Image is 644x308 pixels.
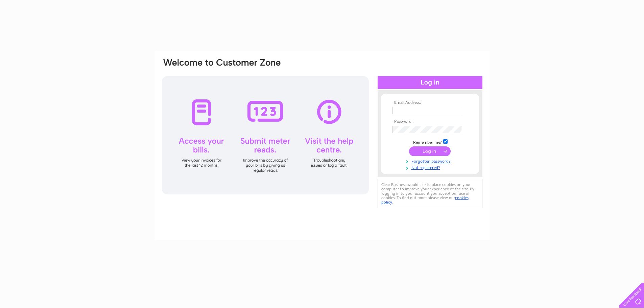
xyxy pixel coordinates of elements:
td: Remember me? [391,138,469,145]
th: Password: [391,119,469,124]
input: Submit [409,146,451,156]
a: Forgotten password? [392,158,469,164]
div: Clear Business would like to place cookies on your computer to improve your experience of the sit... [378,179,482,208]
a: Not registered? [392,164,469,170]
a: cookies policy [381,195,469,205]
th: Email Address: [391,100,469,105]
